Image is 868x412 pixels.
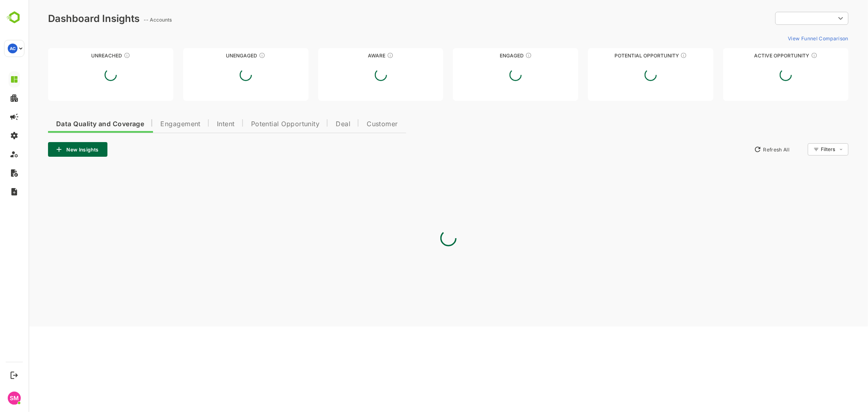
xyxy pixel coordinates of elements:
[359,52,365,59] div: These accounts have just entered the buying cycle and need further nurturing
[95,52,102,59] div: These accounts have not been engaged with for a defined time period
[28,121,116,127] span: Data Quality and Coverage
[290,53,415,59] div: Aware
[230,52,237,59] div: These accounts have not shown enough engagement and need nurturing
[560,53,685,59] div: Potential Opportunity
[188,121,206,127] span: Intent
[8,392,21,405] div: SM
[4,10,25,25] img: BambooboxLogoMark.f1c84d78b4c51b1a7b5f700c9845e183.svg
[155,53,280,59] div: Unengaged
[722,143,765,156] button: Refresh All
[338,121,370,127] span: Customer
[115,17,146,23] ag: -- Accounts
[424,53,550,59] div: Engaged
[20,142,79,157] button: New Insights
[20,13,111,24] div: Dashboard Insights
[497,52,503,59] div: These accounts are warm, further nurturing would qualify them to MQAs
[8,44,17,53] div: AC
[747,11,820,26] div: ​
[307,121,322,127] span: Deal
[132,121,172,127] span: Engagement
[20,53,145,59] div: Unreached
[783,52,789,59] div: These accounts have open opportunities which might be at any of the Sales Stages
[652,52,658,59] div: These accounts are MQAs and can be passed on to Inside Sales
[792,146,807,152] div: Filters
[756,32,820,45] button: View Funnel Comparison
[695,53,820,59] div: Active Opportunity
[223,121,291,127] span: Potential Opportunity
[791,142,820,157] div: Filters
[9,370,20,381] button: Logout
